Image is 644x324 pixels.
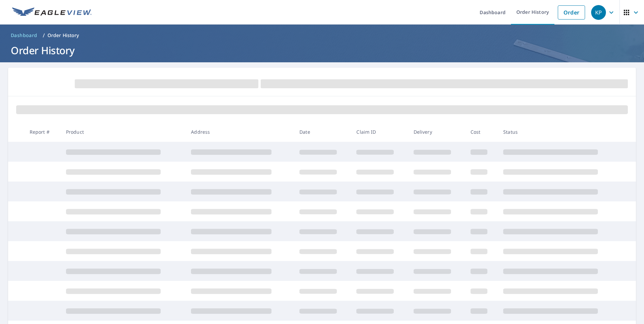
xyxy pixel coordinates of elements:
[408,122,465,142] th: Delivery
[61,122,186,142] th: Product
[47,32,79,39] p: Order History
[24,122,61,142] th: Report #
[8,30,636,41] nav: breadcrumb
[351,122,408,142] th: Claim ID
[498,122,623,142] th: Status
[591,5,606,20] div: KP
[294,122,351,142] th: Date
[12,7,92,18] img: EV Logo
[8,43,636,57] h1: Order History
[465,122,498,142] th: Cost
[8,30,40,41] a: Dashboard
[186,122,294,142] th: Address
[11,32,37,39] span: Dashboard
[558,5,585,20] a: Order
[43,31,45,39] li: /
